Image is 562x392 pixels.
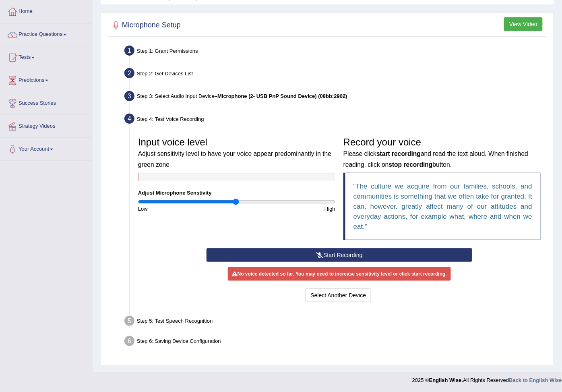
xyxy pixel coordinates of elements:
strong: English Wise. [429,377,463,383]
div: Step 4: Test Voice Recording [121,111,550,129]
span: – [215,93,347,99]
a: Tests [0,46,92,66]
h2: Microphone Setup [110,19,181,31]
div: Step 6: Saving Device Configuration [121,334,550,351]
b: stop recording [389,161,433,168]
div: Step 1: Grant Permissions [121,43,550,61]
div: Step 2: Get Devices List [121,66,550,83]
a: Home [0,0,92,21]
h3: Record your voice [343,137,541,169]
div: 2025 © All Rights Reserved [412,372,562,384]
b: Microphone (2- USB PnP Sound Device) (08bb:2902) [217,93,347,99]
h3: Input voice level [138,137,335,169]
a: Predictions [0,69,92,89]
div: High [237,205,339,213]
button: Select Another Device [306,288,372,302]
a: Practice Questions [0,23,92,44]
div: Low [134,205,237,213]
div: Step 5: Test Speech Recognition [121,313,550,331]
q: The culture we acquire from our families, schools, and communities is something that we often tak... [353,183,532,230]
b: start recording [376,150,421,157]
label: Adjust Microphone Senstivity [138,189,212,197]
small: Adjust sensitivity level to have your voice appear predominantly in the green zone [138,150,331,168]
button: View Video [504,17,543,31]
div: No voice detected so far. You may need to increase sensitivity level or click start recording. [228,267,451,281]
div: Step 3: Select Audio Input Device [121,89,550,106]
a: Your Account [0,138,92,158]
a: Success Stories [0,92,92,112]
a: Strategy Videos [0,115,92,135]
a: Back to English Wise [509,377,562,383]
small: Please click and read the text aloud. When finished reading, click on button. [343,150,528,168]
button: Start Recording [207,248,472,262]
